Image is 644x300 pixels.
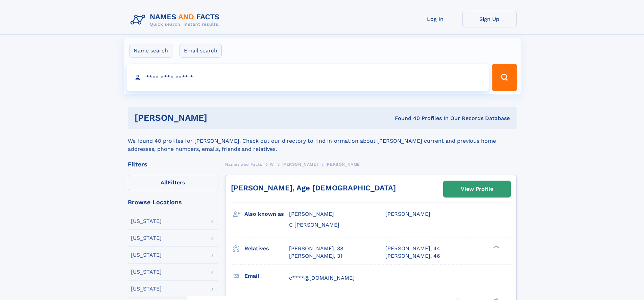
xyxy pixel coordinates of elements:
[135,114,301,122] h1: [PERSON_NAME]
[244,208,289,220] h3: Also known as
[131,252,162,258] div: [US_STATE]
[492,64,517,91] button: Search Button
[289,252,342,260] a: [PERSON_NAME], 31
[385,211,430,217] span: [PERSON_NAME]
[128,11,225,29] img: Logo Names and Facts
[408,11,462,27] a: Log In
[461,181,493,197] div: View Profile
[129,44,172,58] label: Name search
[244,243,289,254] h3: Relatives
[131,286,162,292] div: [US_STATE]
[462,11,517,27] a: Sign Up
[128,199,218,205] div: Browse Locations
[326,162,362,167] span: [PERSON_NAME]
[301,115,510,122] div: Found 40 Profiles In Our Records Database
[385,252,440,260] a: [PERSON_NAME], 46
[289,222,339,228] span: C [PERSON_NAME]
[385,245,440,252] a: [PERSON_NAME], 44
[127,64,489,91] input: search input
[270,162,274,167] span: W
[282,160,318,168] a: [PERSON_NAME]
[128,129,517,153] div: We found 40 profiles for [PERSON_NAME]. Check out our directory to find information about [PERSON...
[225,160,262,168] a: Names and Facts
[128,161,218,167] div: Filters
[231,184,396,192] a: [PERSON_NAME], Age [DEMOGRAPHIC_DATA]
[289,245,343,252] a: [PERSON_NAME], 38
[444,181,510,197] a: View Profile
[282,162,318,167] span: [PERSON_NAME]
[492,245,500,249] div: ❯
[289,211,334,217] span: [PERSON_NAME]
[131,269,162,275] div: [US_STATE]
[270,160,274,168] a: W
[180,44,222,58] label: Email search
[244,270,289,282] h3: Email
[128,175,218,191] label: Filters
[161,179,168,186] span: All
[131,235,162,241] div: [US_STATE]
[131,218,162,224] div: [US_STATE]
